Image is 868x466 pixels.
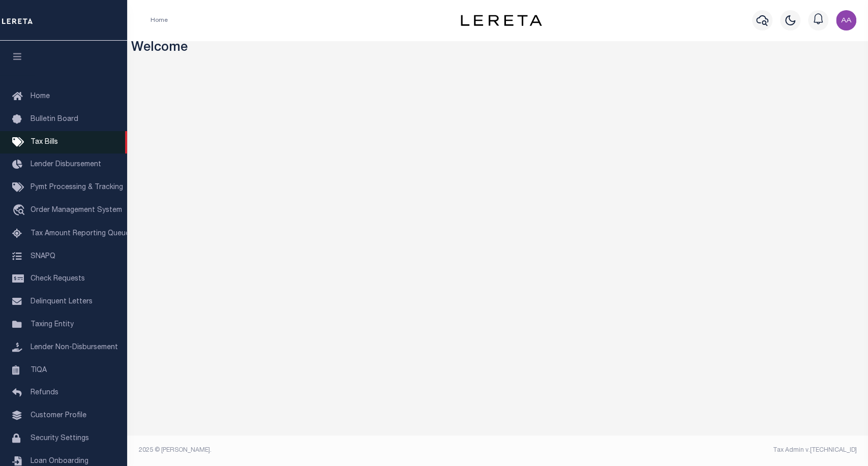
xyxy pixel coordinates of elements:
[836,10,856,30] img: svg+xml;base64,PHN2ZyB4bWxucz0iaHR0cDovL3d3dy53My5vcmcvMjAwMC9zdmciIHBvaW50ZXItZXZlbnRzPSJub25lIi...
[461,15,542,26] img: logo-dark.svg
[31,253,55,260] span: SNAPQ
[31,389,58,396] span: Refunds
[31,161,101,168] span: Lender Disbursement
[505,446,857,455] div: Tax Admin v.[TECHNICAL_ID]
[31,366,47,374] span: TIQA
[31,298,93,305] span: Delinquent Letters
[151,16,168,25] li: Home
[31,321,74,328] span: Taxing Entity
[31,139,58,146] span: Tax Bills
[31,458,88,465] span: Loan Onboarding
[31,344,118,351] span: Lender Non-Disbursement
[31,207,122,214] span: Order Management System
[31,184,123,191] span: Pymt Processing & Tracking
[31,435,89,442] span: Security Settings
[131,446,498,455] div: 2025 © [PERSON_NAME].
[131,41,864,56] h3: Welcome
[31,93,50,100] span: Home
[31,230,130,237] span: Tax Amount Reporting Queue
[12,204,28,218] i: travel_explore
[31,116,78,123] span: Bulletin Board
[31,275,85,283] span: Check Requests
[31,412,86,419] span: Customer Profile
